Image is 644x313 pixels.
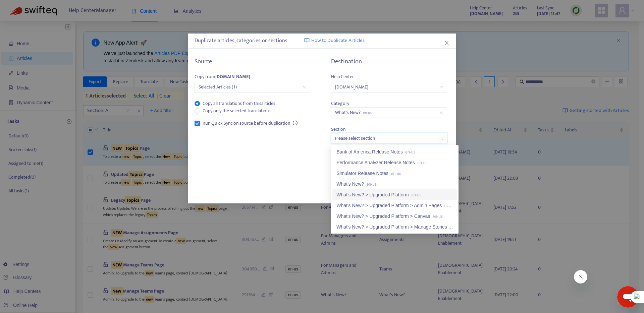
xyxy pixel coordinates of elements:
span: Section [331,125,345,133]
div: Duplicate articles, categories or sections [195,37,449,45]
span: close [444,40,449,46]
strong: [DOMAIN_NAME] [215,73,250,80]
div: What's New? [336,180,453,188]
div: What's New? > Upgraded Platform > Canvas [336,212,453,220]
span: What's New? [335,108,443,118]
span: en-us [444,203,454,208]
span: info-circle [293,121,298,125]
span: en-us [406,150,416,154]
div: Performance Analyzer Release Notes [336,159,453,166]
span: en-us [417,161,427,165]
span: en-us [367,182,377,187]
span: en-us [363,109,372,116]
span: Help Center [331,73,354,80]
span: en-us [391,171,401,176]
iframe: Button to launch messaging window [617,286,639,308]
span: Hi. Need any help? [4,5,48,10]
span: How to Duplicate Articles [311,37,365,45]
a: How to Duplicate Articles [304,37,365,45]
span: Copy from [195,73,250,80]
img: image-link [304,38,310,43]
div: What's New? > Upgraded Platform > Admin Pages [336,202,453,209]
span: Run Quick Sync on source before duplication [200,120,293,127]
span: Copy all translations from this articles [200,100,278,107]
span: en-us [433,214,443,219]
span: Category [331,100,349,107]
span: Copy only the selected translations [200,107,273,115]
span: guide.zenarate.com [335,82,443,92]
div: What's New? > Upgraded Platform > Manage Stories [336,223,453,231]
h5: Destination [331,58,447,66]
div: What's New? > Upgraded Platform [336,191,453,198]
span: en-us [411,193,421,197]
iframe: Close message [574,270,587,284]
h5: Source [195,58,310,66]
span: Selected Articles (1) [199,82,306,92]
button: Close [443,39,450,47]
div: Bank of America Release Notes [336,148,453,155]
div: Simulator Release Notes [336,170,453,177]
